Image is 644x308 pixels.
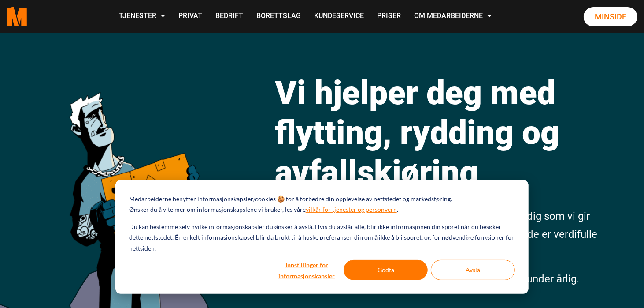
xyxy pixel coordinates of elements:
a: Minside [584,7,637,26]
a: vilkår for tjenester og personvern [306,204,397,215]
button: Innstillinger for informasjonskapsler [273,260,341,280]
div: Cookie banner [115,180,529,294]
p: Du kan bestemme selv hvilke informasjonskapsler du ønsker å avslå. Hvis du avslår alle, blir ikke... [129,222,515,254]
a: Tjenester [112,1,172,32]
a: Bedrift [209,1,250,32]
h1: Vi hjelper deg med flytting, rydding og avfallskjøring [275,73,637,192]
a: Priser [370,1,407,32]
a: Borettslag [250,1,307,32]
p: Ønsker du å vite mer om informasjonskapslene vi bruker, les våre . [129,204,398,215]
p: Medarbeiderne benytter informasjonskapsler/cookies 🍪 for å forbedre din opplevelse av nettstedet ... [129,194,452,205]
a: Kundeservice [307,1,370,32]
a: Om Medarbeiderne [407,1,498,32]
button: Avslå [431,260,515,280]
button: Godta [344,260,428,280]
a: Privat [172,1,209,32]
